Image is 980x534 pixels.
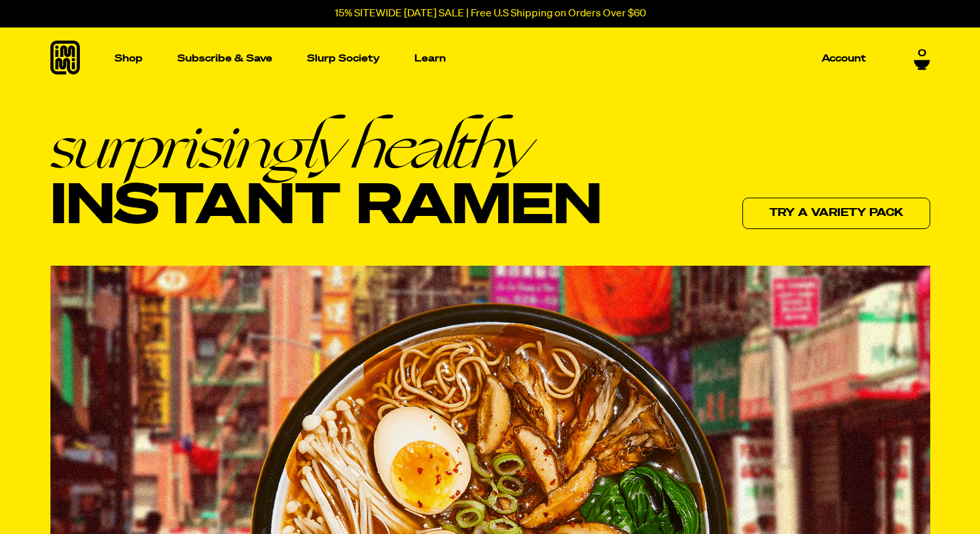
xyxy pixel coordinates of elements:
nav: Main navigation [109,27,871,90]
h1: Instant Ramen [50,116,602,238]
a: Account [816,48,871,69]
p: Learn [414,54,446,63]
p: Shop [115,54,143,63]
p: Account [822,54,866,63]
p: Slurp Society [307,54,380,63]
a: Learn [409,27,451,90]
a: Shop [109,27,148,90]
a: 0 [914,48,930,70]
p: Subscribe & Save [177,54,272,63]
span: 0 [918,48,926,60]
p: 15% SITEWIDE [DATE] SALE | Free U.S Shipping on Orders Over $60 [335,8,646,20]
a: Subscribe & Save [172,48,278,69]
em: surprisingly healthy [50,116,602,177]
a: Slurp Society [302,48,385,69]
a: Try a variety pack [742,198,930,229]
